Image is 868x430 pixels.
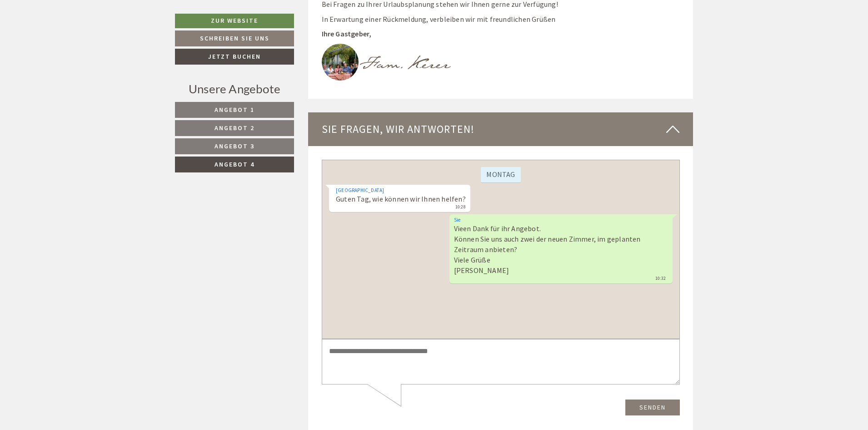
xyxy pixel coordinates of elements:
img: image [322,44,359,81]
div: [GEOGRAPHIC_DATA] [14,27,144,34]
div: Guten Tag, wie können wir Ihnen helfen? [7,25,149,53]
a: Schreiben Sie uns [175,30,294,46]
div: Sie fragen, wir antworten! [308,112,693,146]
div: Unsere Angebote [175,81,294,97]
span: Angebot 1 [215,106,254,114]
p: In Erwartung einer Rückmeldung, verbleiben wir mit freundlichen Grüßen [322,14,680,25]
span: Angebot 2 [215,124,254,132]
a: Jetzt buchen [175,49,294,65]
strong: Ihre Gastgeber, [322,29,372,38]
small: 10:32 [132,116,344,122]
button: Senden [304,240,358,256]
div: Vieen Dank für ihr Angebot. Können Sie uns auch zwei der neuen Zimmer, im geplanten Zeitraum anbi... [128,55,351,124]
div: Sie [132,56,344,64]
div: Montag [159,7,199,23]
span: Angebot 3 [215,142,254,150]
small: 10:28 [14,45,144,51]
a: Zur Website [175,14,294,28]
img: image [360,56,457,69]
span: Angebot 4 [215,160,254,168]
